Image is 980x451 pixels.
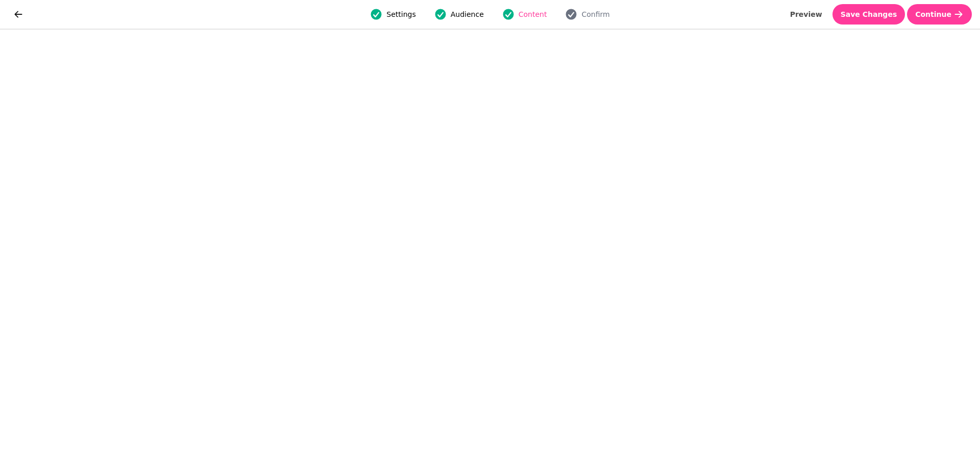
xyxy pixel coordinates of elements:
span: Confirm [581,9,609,19]
span: Save Changes [841,11,897,18]
button: Save Changes [832,4,905,25]
span: Audience [451,9,484,19]
span: Settings [386,9,415,19]
button: Continue [907,4,972,25]
span: Content [519,9,547,19]
button: go back [8,4,29,25]
button: Preview [782,4,830,25]
span: Continue [915,11,951,18]
span: Preview [790,11,822,18]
